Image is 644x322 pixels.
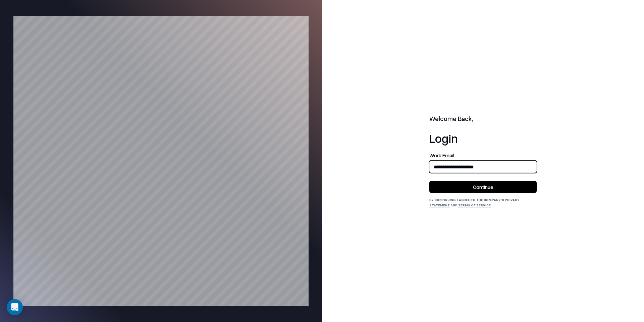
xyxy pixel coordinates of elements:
[429,131,537,145] h1: Login
[429,181,537,193] button: Continue
[429,114,537,124] h2: Welcome Back,
[7,299,23,315] div: Open Intercom Messenger
[429,153,537,158] label: Work Email
[429,197,537,208] div: By continuing, I agree to the Company's and
[458,203,491,207] a: Terms of Service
